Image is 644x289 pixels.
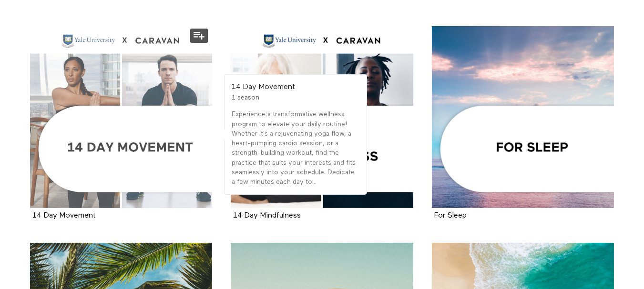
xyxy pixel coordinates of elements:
strong: For Sleep [434,212,467,219]
a: For Sleep [434,212,467,219]
strong: 14 Day Movement [32,212,96,219]
span: 1 season [232,94,259,101]
a: 14 Day Movement [30,26,213,209]
a: 14 Day Mindfulness [233,212,301,219]
strong: 14 Day Mindfulness [233,212,301,219]
a: For Sleep [432,26,614,209]
strong: 14 Day Movement [232,83,295,91]
a: 14 Day Movement [32,212,96,219]
a: 14 Day Mindfulness [231,26,413,209]
button: Add to my list [190,29,208,43]
p: Experience a transformative wellness program to elevate your daily routine! Whether it's a rejuve... [232,110,359,187]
